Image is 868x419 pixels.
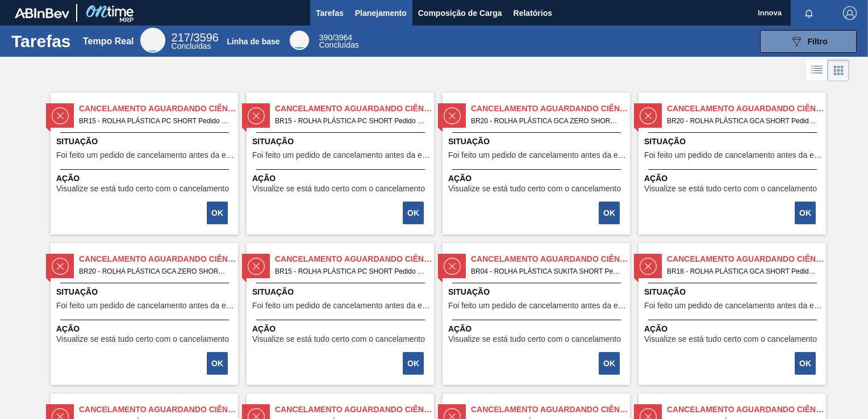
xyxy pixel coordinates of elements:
span: Cancelamento aguardando ciência [275,253,434,265]
span: Ação [56,173,235,185]
span: Filtro [808,37,828,46]
img: status [52,258,69,275]
span: 217 [172,31,190,44]
button: Filtro [760,30,857,53]
span: Situação [252,136,431,148]
span: / [319,33,352,42]
div: Completar tarefa: 29715255 [600,351,621,376]
font: 3964 [335,33,352,42]
span: Situação [56,136,235,148]
div: Completar tarefa: 29715475 [796,351,817,376]
span: Visualize se está tudo certo com o cancelamento [56,185,229,193]
span: Cancelamento aguardando ciência [471,103,630,115]
div: Tempo Real [83,36,134,47]
span: Ação [448,173,627,185]
span: Situação [448,286,627,298]
span: BR15 - ROLHA PLÁSTICA PC SHORT Pedido - 694548 [275,115,425,127]
span: Foi feito um pedido de cancelamento antes da etapa de aguardando faturamento [252,301,431,310]
span: Concluídas [319,40,359,49]
img: status [52,107,69,124]
span: Cancelamento aguardando ciência [79,404,238,416]
span: BR15 - ROLHA PLÁSTICA PC SHORT Pedido - 722187 [275,265,425,278]
span: Situação [56,286,235,298]
span: Foi feito um pedido de cancelamento antes da etapa de aguardando faturamento [252,151,431,160]
span: Cancelamento aguardando ciência [79,103,238,115]
span: Visualize se está tudo certo com o cancelamento [252,185,425,193]
img: Logout [843,6,857,20]
span: BR15 - ROLHA PLÁSTICA PC SHORT Pedido - 694547 [79,115,229,127]
span: Ação [252,323,431,335]
span: Situação [448,136,627,148]
span: Visualize se está tudo certo com o cancelamento [252,335,425,343]
button: OK [599,352,620,375]
span: BR04 - ROLHA PLÁSTICA SUKITA SHORT Pedido - 735745 [471,265,621,278]
span: Visualize se está tudo certo com o cancelamento [56,335,229,343]
span: Concluídas [172,41,211,51]
button: OK [207,352,228,375]
span: Tarefas [316,6,344,20]
div: Real Time [140,28,165,53]
span: Foi feito um pedido de cancelamento antes da etapa de aguardando faturamento [448,151,627,160]
button: OK [795,202,816,224]
span: Ação [56,323,235,335]
span: Situação [252,286,431,298]
span: Situação [644,286,823,298]
span: Cancelamento aguardando ciência [667,103,826,115]
span: Cancelamento aguardando ciência [275,103,434,115]
button: OK [403,352,424,375]
div: Completar tarefa: 29714944 [208,351,229,376]
img: status [444,258,461,275]
button: OK [207,202,228,224]
span: Foi feito um pedido de cancelamento antes da etapa de aguardando faturamento [644,151,823,160]
img: status [444,107,461,124]
span: Cancelamento aguardando ciência [275,404,434,416]
span: Visualize se está tudo certo com o cancelamento [448,185,621,193]
span: Visualize se está tudo certo com o cancelamento [644,335,817,343]
span: Ação [448,323,627,335]
span: Cancelamento aguardando ciência [667,253,826,265]
button: OK [403,202,424,224]
img: status [248,107,265,124]
div: Visão em Lista [807,60,828,81]
img: status [248,258,265,275]
span: Visualize se está tudo certo com o cancelamento [448,335,621,343]
button: OK [599,202,620,224]
img: status [640,258,657,275]
div: Base Line [319,34,359,49]
button: Notificações [791,5,827,21]
span: Cancelamento aguardando ciência [471,253,630,265]
span: BR20 - ROLHA PLÁSTICA GCA ZERO SHORT Pedido - 697769 [471,115,621,127]
span: 390 [319,33,332,42]
span: / [172,31,219,44]
span: BR20 - ROLHA PLÁSTICA GCA ZERO SHORT Pedido - 722147 [79,265,229,278]
span: Composição de Carga [418,6,502,20]
button: OK [795,352,816,375]
span: Foi feito um pedido de cancelamento antes da etapa de aguardando faturamento [644,301,823,310]
div: Completar tarefa: 29714150 [600,200,621,225]
div: Base Line [290,31,309,50]
span: Foi feito um pedido de cancelamento antes da etapa de aguardando faturamento [56,301,235,310]
img: TNhmsLtSVTkK8tSr43FrP2fwEKptu5GPRR3wAAAABJRU5ErkJggg== [15,8,69,18]
span: Cancelamento aguardando ciência [667,404,826,416]
span: Foi feito um pedido de cancelamento antes da etapa de aguardando faturamento [56,151,235,160]
span: Cancelamento aguardando ciência [471,404,630,416]
div: Completar tarefa: 29714705 [796,200,817,225]
span: Ação [252,173,431,185]
span: BR18 - ROLHA PLÁSTICA GCA SHORT Pedido - 742342 [667,265,817,278]
span: Foi feito um pedido de cancelamento antes da etapa de aguardando faturamento [448,301,627,310]
span: Ação [644,323,823,335]
img: status [640,107,657,124]
span: Planejamento [355,6,407,20]
div: Linha de base [227,37,279,46]
span: Situação [644,136,823,148]
span: Visualize se está tudo certo com o cancelamento [644,185,817,193]
span: Cancelamento aguardando ciência [79,253,238,265]
h1: Tarefas [11,35,71,48]
font: 3596 [193,31,219,44]
span: BR20 - ROLHA PLÁSTICA GCA SHORT Pedido - 716808 [667,115,817,127]
div: Visão em Cards [828,60,849,81]
div: Completar tarefa: 29714028 [404,200,425,225]
span: Relatórios [514,6,552,20]
div: Real Time [172,33,219,50]
div: Completar tarefa: 29714027 [208,200,229,225]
